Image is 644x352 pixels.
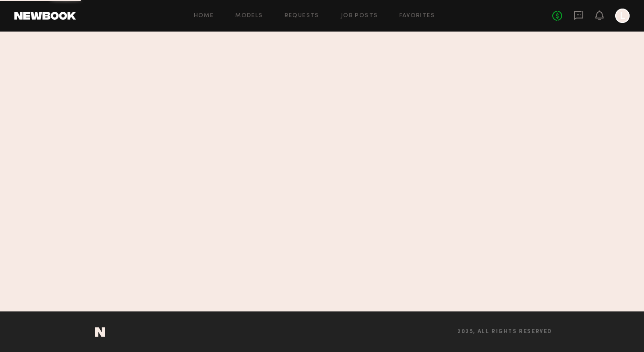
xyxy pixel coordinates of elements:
a: Favorites [399,13,435,19]
a: Models [235,13,263,19]
a: Job Posts [341,13,378,19]
a: L [615,9,630,23]
a: Home [194,13,214,19]
span: 2025, all rights reserved [457,329,552,335]
a: Requests [285,13,319,19]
